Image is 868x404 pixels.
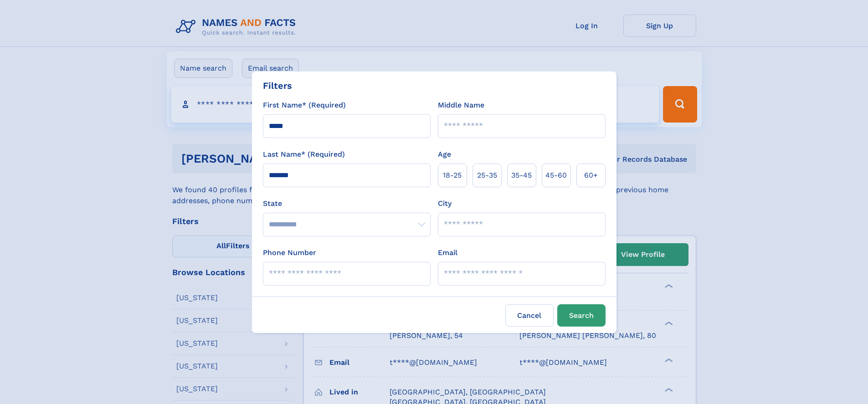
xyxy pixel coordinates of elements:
span: 18‑25 [443,170,462,181]
label: City [438,198,452,209]
label: Middle Name [438,100,484,111]
label: Email [438,247,457,258]
span: 60+ [584,170,598,181]
span: 25‑35 [477,170,497,181]
label: Last Name* (Required) [263,149,345,160]
button: Search [557,304,606,327]
label: Cancel [505,304,554,327]
label: First Name* (Required) [263,100,346,111]
span: 35‑45 [511,170,532,181]
span: 45‑60 [545,170,567,181]
div: Filters [263,79,292,92]
label: Age [438,149,451,160]
label: Phone Number [263,247,316,258]
label: State [263,198,431,209]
